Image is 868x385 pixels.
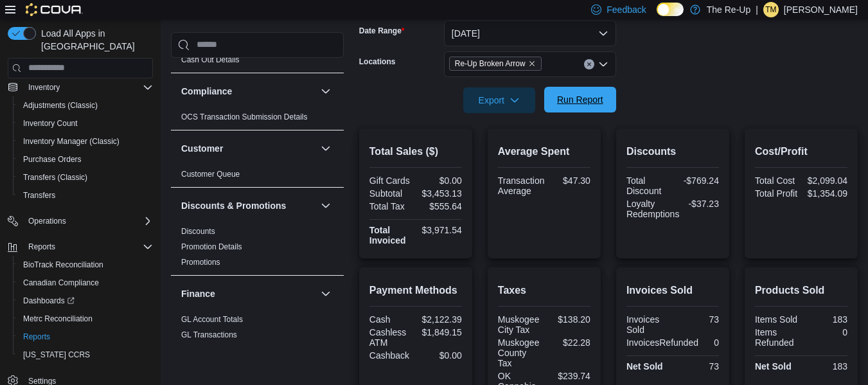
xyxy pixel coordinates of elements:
h2: Taxes [498,283,590,298]
span: GL Transactions [181,330,237,340]
div: $2,099.04 [804,175,847,186]
button: Export [463,87,535,113]
button: Discounts & Promotions [318,198,333,213]
span: Inventory Manager (Classic) [23,136,120,147]
span: Washington CCRS [18,347,153,363]
a: Customer Queue [181,170,240,179]
div: Items Sold [755,314,799,325]
a: Inventory Count [18,116,83,131]
button: [US_STATE] CCRS [13,346,158,364]
span: Inventory Count [18,116,153,131]
strong: Total Invoiced [369,225,406,246]
a: Transfers (Classic) [18,170,93,185]
span: Reports [23,332,50,342]
span: Promotions [181,257,220,267]
a: Canadian Compliance [18,275,104,291]
h2: Invoices Sold [626,283,719,298]
span: Metrc Reconciliation [23,314,93,324]
a: Reports [18,329,55,345]
a: Cash Out Details [181,55,240,64]
div: Total Discount [626,175,670,196]
div: $3,453.13 [418,188,462,199]
img: Cova [26,3,83,16]
button: Discounts & Promotions [181,199,315,212]
span: Reports [23,239,153,255]
div: 183 [804,314,847,325]
div: Cashless ATM [369,327,413,348]
span: BioTrack Reconciliation [23,260,103,270]
span: Export [471,87,527,113]
button: BioTrack Reconciliation [13,256,158,274]
span: Transfers [23,190,55,201]
div: $22.28 [547,337,590,348]
button: Transfers [13,186,158,204]
span: Inventory [28,82,60,93]
span: Transfers (Classic) [18,170,153,185]
span: GL Account Totals [181,314,243,325]
span: Adjustments (Classic) [18,98,153,113]
span: Reports [18,329,153,345]
div: Compliance [171,109,344,130]
span: Inventory [23,80,153,95]
a: Dashboards [13,292,158,310]
span: Dashboards [18,293,153,309]
div: -$769.24 [675,175,719,186]
a: Purchase Orders [18,152,87,167]
span: Re-Up Broken Arrow [449,57,542,71]
div: Muskogee City Tax [498,314,542,335]
span: OCS Transaction Submission Details [181,112,308,122]
h2: Average Spent [498,144,590,159]
button: Open list of options [598,59,608,69]
input: Dark Mode [657,3,684,16]
div: Cashback [369,350,413,361]
div: Gift Cards [369,175,413,186]
strong: Net Sold [626,361,663,372]
div: Customer [171,166,344,187]
div: $239.74 [547,371,590,381]
div: Loyalty Redemptions [626,199,680,219]
button: Compliance [181,85,315,98]
div: $0.00 [418,175,462,186]
div: 73 [675,314,719,325]
span: BioTrack Reconciliation [18,257,153,273]
span: Dashboards [23,296,75,306]
span: Operations [28,216,66,226]
div: Invoices Sold [626,314,670,335]
span: Transfers [18,188,153,203]
a: BioTrack Reconciliation [18,257,109,273]
a: Adjustments (Classic) [18,98,103,113]
div: Finance [171,312,344,348]
button: Inventory [23,80,65,95]
span: Inventory Manager (Classic) [18,134,153,149]
span: Promotion Details [181,242,242,252]
a: Promotions [181,258,220,267]
button: Adjustments (Classic) [13,96,158,114]
div: $2,122.39 [418,314,462,325]
a: Inventory Manager (Classic) [18,134,125,149]
span: Operations [23,213,153,229]
span: Discounts [181,226,215,237]
button: Run Report [544,87,616,112]
div: $138.20 [547,314,590,325]
div: Total Tax [369,201,413,211]
button: Customer [181,142,315,155]
div: $0.00 [418,350,462,361]
h2: Discounts [626,144,719,159]
button: Inventory Count [13,114,158,132]
div: Total Profit [755,188,799,199]
label: Locations [359,57,396,67]
span: Metrc Reconciliation [18,311,153,327]
span: Purchase Orders [18,152,153,167]
span: Dark Mode [657,16,657,17]
span: Run Report [557,93,603,106]
div: 73 [675,361,719,372]
div: Transaction Average [498,175,545,196]
button: Inventory [3,78,158,96]
button: Operations [23,213,71,229]
h3: Compliance [181,85,232,98]
div: $1,354.09 [804,188,847,199]
p: [PERSON_NAME] [784,2,858,17]
div: Total Cost [755,175,799,186]
button: Compliance [318,84,333,99]
span: Reports [28,242,55,252]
